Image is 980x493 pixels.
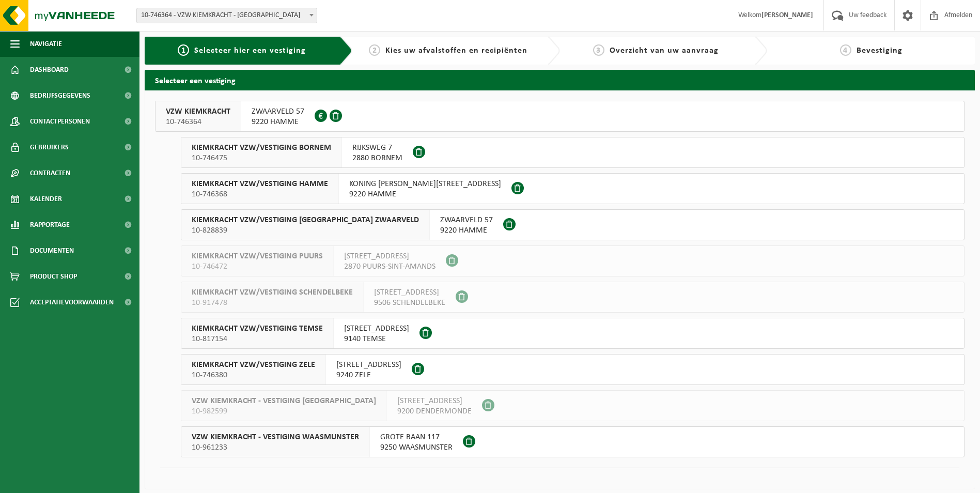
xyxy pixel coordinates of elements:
span: VZW KIEMKRACHT - VESTIGING [GEOGRAPHIC_DATA] [192,396,376,406]
span: 10-746475 [192,153,331,163]
span: 10-917478 [192,298,353,308]
span: KIEMKRACHT VZW/VESTIGING TEMSE [192,323,323,334]
span: VZW KIEMKRACHT - VESTIGING WAASMUNSTER [192,432,359,442]
span: 2880 BORNEM [352,153,402,163]
span: Selecteer hier een vestiging [194,47,306,55]
span: Product Shop [30,264,77,289]
span: 9250 WAASMUNSTER [380,442,453,453]
span: KIEMKRACHT VZW/VESTIGING HAMME [192,179,328,189]
span: KIEMKRACHT VZW/VESTIGING BORNEM [192,143,331,153]
span: ZWAARVELD 57 [252,106,304,117]
span: 9140 TEMSE [344,334,409,344]
span: [STREET_ADDRESS] [344,251,435,261]
span: 9220 HAMME [349,189,501,199]
span: Kalender [30,186,62,212]
span: KIEMKRACHT VZW/VESTIGING [GEOGRAPHIC_DATA] ZWAARVELD [192,215,419,225]
span: KIEMKRACHT VZW/VESTIGING PUURS [192,251,323,261]
span: 10-817154 [192,334,323,344]
span: 1 [178,44,189,56]
span: Overzicht van uw aanvraag [610,47,719,55]
span: Bedrijfsgegevens [30,83,90,109]
button: VZW KIEMKRACHT - VESTIGING WAASMUNSTER 10-961233 GROTE BAAN 1179250 WAASMUNSTER [181,426,965,457]
span: Acceptatievoorwaarden [30,289,114,315]
span: Kies uw afvalstoffen en recipiënten [385,47,527,55]
span: 9506 SCHENDELBEKE [374,298,445,308]
span: Bevestiging [857,47,903,55]
span: Rapportage [30,212,70,238]
span: 10-982599 [192,406,376,417]
span: Dashboard [30,57,69,83]
span: 10-746364 [166,117,230,127]
span: Navigatie [30,31,62,57]
span: KIEMKRACHT VZW/VESTIGING ZELE [192,360,315,370]
span: Contracten [30,160,70,186]
span: 2870 PUURS-SINT-AMANDS [344,261,435,272]
span: 10-961233 [192,442,359,453]
button: VZW KIEMKRACHT 10-746364 ZWAARVELD 579220 HAMME [155,101,965,132]
strong: [PERSON_NAME] [761,11,813,19]
span: Gebruikers [30,134,69,160]
span: 9220 HAMME [252,117,304,127]
span: [STREET_ADDRESS] [336,360,401,370]
span: 10-746364 - VZW KIEMKRACHT - HAMME [136,8,317,23]
span: 10-746368 [192,189,328,199]
button: KIEMKRACHT VZW/VESTIGING BORNEM 10-746475 RIJKSWEG 72880 BORNEM [181,137,965,168]
span: 3 [593,44,604,56]
button: KIEMKRACHT VZW/VESTIGING ZELE 10-746380 [STREET_ADDRESS]9240 ZELE [181,354,965,385]
span: Documenten [30,238,74,264]
span: [STREET_ADDRESS] [374,287,445,298]
span: 2 [369,44,380,56]
span: [STREET_ADDRESS] [397,396,472,406]
span: KONING [PERSON_NAME][STREET_ADDRESS] [349,179,501,189]
span: ZWAARVELD 57 [440,215,493,225]
span: [STREET_ADDRESS] [344,323,409,334]
span: GROTE BAAN 117 [380,432,453,442]
span: 10-746472 [192,261,323,272]
h2: Selecteer een vestiging [145,70,975,90]
button: KIEMKRACHT VZW/VESTIGING HAMME 10-746368 KONING [PERSON_NAME][STREET_ADDRESS]9220 HAMME [181,173,965,204]
span: Contactpersonen [30,109,90,134]
span: 4 [840,44,851,56]
span: 9200 DENDERMONDE [397,406,472,417]
span: 10-746380 [192,370,315,380]
button: KIEMKRACHT VZW/VESTIGING TEMSE 10-817154 [STREET_ADDRESS]9140 TEMSE [181,318,965,349]
span: 10-828839 [192,225,419,236]
span: KIEMKRACHT VZW/VESTIGING SCHENDELBEKE [192,287,353,298]
span: 9240 ZELE [336,370,401,380]
button: KIEMKRACHT VZW/VESTIGING [GEOGRAPHIC_DATA] ZWAARVELD 10-828839 ZWAARVELD 579220 HAMME [181,209,965,240]
span: 9220 HAMME [440,225,493,236]
span: VZW KIEMKRACHT [166,106,230,117]
span: RIJKSWEG 7 [352,143,402,153]
span: 10-746364 - VZW KIEMKRACHT - HAMME [137,8,317,23]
